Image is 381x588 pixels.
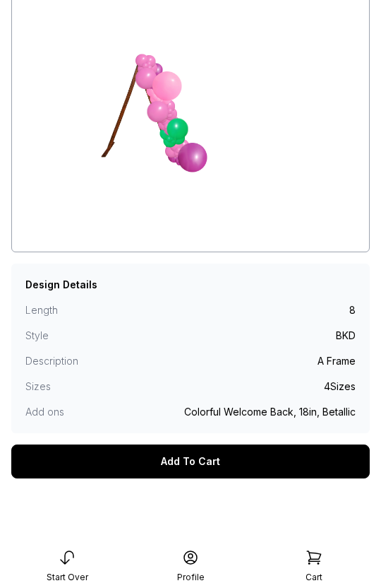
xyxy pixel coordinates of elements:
[184,405,356,419] div: Colorful Welcome Back, 18in, Betallic
[25,405,108,419] div: Add ons
[25,303,108,317] div: Length
[324,380,356,394] div: 4Sizes
[25,278,97,292] div: Design Details
[336,329,356,343] div: BKD
[177,572,205,583] div: Profile
[25,329,108,343] div: Style
[25,354,108,368] div: Description
[11,445,370,478] div: Add To Cart
[349,303,356,317] div: 8
[25,380,108,394] div: Sizes
[317,354,356,368] div: A Frame
[306,572,322,583] div: Cart
[47,572,88,583] div: Start Over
